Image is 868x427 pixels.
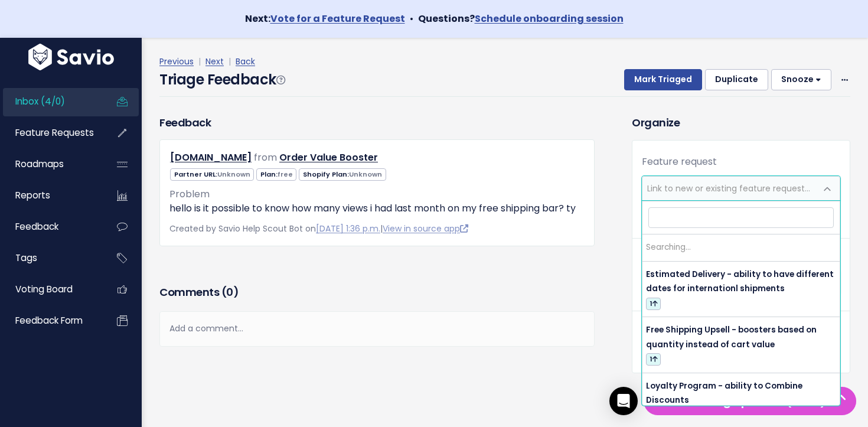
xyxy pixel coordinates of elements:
span: from [254,151,277,164]
span: Partner URL: [170,168,254,181]
span: Inbox (4/0) [15,95,65,107]
span: 0 [226,285,233,299]
button: Snooze [771,69,831,90]
span: Free Shipping Upsell - boosters based on quantity instead of cart value [646,324,817,350]
a: Feedback form [3,307,98,334]
p: hello is it possible to know how many views i had last month on my free shipping bar? ty [169,201,585,216]
img: logo-white.9d6f32f41409.svg [25,44,117,70]
h3: Organize [632,115,850,131]
button: Mark Triaged [624,69,702,90]
span: Link to new or existing feature request... [647,182,810,194]
span: | [196,56,203,67]
span: Voting Board [15,283,73,295]
a: Schedule onboarding session [475,12,624,25]
a: View in source app [383,223,468,234]
span: Roadmaps [15,158,64,170]
div: Open Intercom Messenger [609,387,638,415]
a: [DOMAIN_NAME] [170,151,252,164]
span: free [278,170,293,179]
span: Created by Savio Help Scout Bot on | [169,223,468,234]
span: • [410,12,413,25]
a: Tags [3,245,98,272]
a: Back [236,56,255,67]
strong: Next: [245,12,405,25]
a: Order Value Booster [279,151,378,164]
strong: Questions? [418,12,624,25]
a: Feature Requests [3,119,98,146]
label: Feature request [642,155,717,169]
span: Estimated Delivery - ability to have different dates for internationl shipments [646,269,834,294]
span: 1 [646,353,661,366]
span: Feedback [15,220,58,233]
span: | [226,56,233,67]
h4: Triage Feedback [159,69,285,90]
a: Vote for a Feature Request [270,12,405,25]
a: Roadmaps [3,151,98,178]
span: Loyalty Program - ability to Combine Discounts [646,380,802,406]
span: Feedback form [15,314,83,327]
span: Problem [169,187,210,201]
div: Add a comment... [159,311,595,346]
a: Feedback [3,213,98,240]
a: Previous [159,56,194,67]
span: Searching… [646,242,691,253]
a: Inbox (4/0) [3,88,98,115]
span: Tags [15,252,37,264]
span: Shopify Plan: [299,168,386,181]
h3: Feedback [159,115,211,131]
h3: Comments ( ) [159,284,595,301]
span: Unknown [217,170,250,179]
span: 1 [646,298,661,310]
span: Reports [15,189,50,201]
span: Plan: [256,168,296,181]
a: Voting Board [3,276,98,303]
span: Feature Requests [15,126,94,139]
a: Reports [3,182,98,209]
a: Next [205,56,224,67]
a: [DATE] 1:36 p.m. [316,223,380,234]
button: Duplicate [705,69,768,90]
